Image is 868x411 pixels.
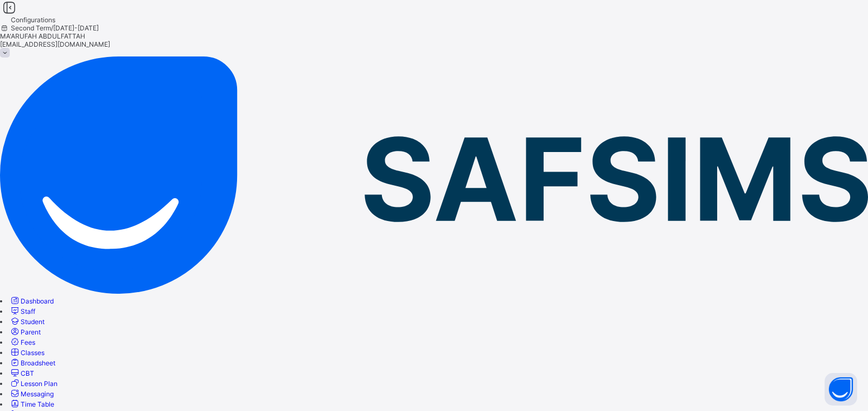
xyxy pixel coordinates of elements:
[825,373,857,406] button: Open asap
[21,307,35,315] span: Staff
[11,16,55,24] span: Configurations
[21,349,44,357] span: Classes
[9,349,44,357] a: Classes
[9,380,58,388] a: Lesson Plan
[21,328,41,336] span: Parent
[9,328,41,336] a: Parent
[21,380,58,388] span: Lesson Plan
[9,369,34,377] a: CBT
[21,297,54,305] span: Dashboard
[9,359,55,367] a: Broadsheet
[9,390,54,398] a: Messaging
[9,297,54,305] a: Dashboard
[21,359,55,367] span: Broadsheet
[9,307,35,315] a: Staff
[21,369,34,377] span: CBT
[21,390,54,398] span: Messaging
[21,338,35,346] span: Fees
[9,400,54,408] a: Time Table
[9,318,44,326] a: Student
[21,318,44,326] span: Student
[21,400,54,408] span: Time Table
[9,338,35,346] a: Fees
